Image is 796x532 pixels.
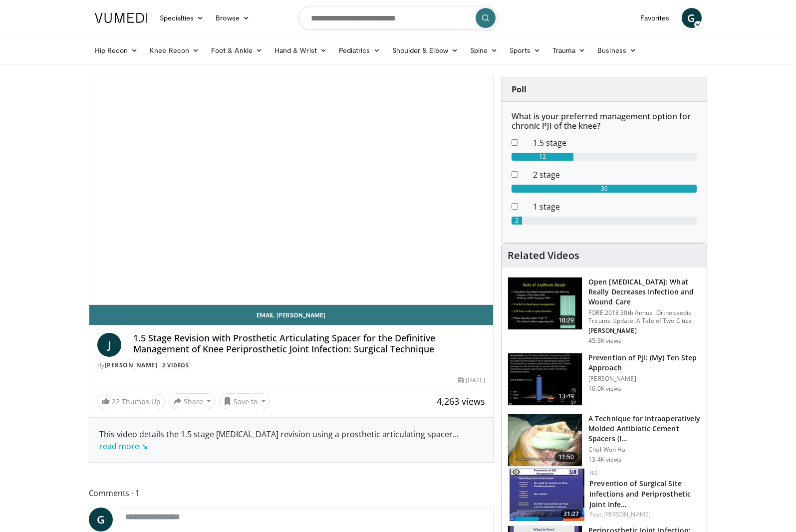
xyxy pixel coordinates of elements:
img: ded7be61-cdd8-40fc-98a3-de551fea390e.150x105_q85_crop-smart_upscale.jpg [508,277,582,329]
div: Feat. [589,510,699,519]
input: Search topics, interventions [298,6,498,30]
p: [PERSON_NAME] [588,327,701,335]
dd: 1.5 stage [526,137,704,149]
a: [PERSON_NAME] [105,361,158,369]
div: [DATE] [458,376,485,385]
div: 2 [512,217,522,225]
a: [PERSON_NAME] [603,510,651,519]
span: 11:50 [554,452,578,462]
span: 4,263 views [437,395,485,407]
a: Shoulder & Elbow [386,40,464,60]
video-js: Video Player [89,77,494,305]
a: Hip Recon [89,40,144,60]
a: Prevention of Surgical Site Infections and Periprosthetic Joint Infe… [589,479,691,509]
p: Chul-Won Ha [588,446,701,454]
a: J [97,333,121,357]
button: Save to [219,393,270,409]
p: [PERSON_NAME] [588,375,701,383]
strong: Poll [512,84,527,95]
span: 10:29 [554,315,578,325]
a: Hand & Wrist [268,40,333,60]
a: 13:49 Prevention of PJI: (My) Ten Step Approach [PERSON_NAME] 16.0K views [508,353,701,406]
a: 31:27 [510,469,584,521]
a: 11:50 A Technique for Intraoperatively Molded Antibiotic Cement Spacers (I… Chul-Won Ha 13.4K views [508,414,701,467]
a: 2 Videos [159,361,192,370]
span: ... [99,429,459,452]
span: 31:27 [560,510,582,519]
a: Foot & Ankle [205,40,268,60]
div: 12 [512,153,573,161]
div: This video details the 1.5 stage [MEDICAL_DATA] revision using a prosthetic articulating spacer [99,428,484,452]
h3: Open [MEDICAL_DATA]: What Really Decreases Infection and Wound Care [588,277,701,307]
a: G [682,8,702,28]
a: G [89,508,113,532]
a: Trauma [546,40,592,60]
img: 300aa6cd-3a47-4862-91a3-55a981c86f57.150x105_q85_crop-smart_upscale.jpg [508,353,582,405]
h6: What is your preferred management option for chronic PJI of the knee? [512,112,697,131]
a: read more ↘ [99,441,148,452]
a: Browse [210,8,256,28]
p: 45.3K views [588,337,621,345]
h4: 1.5 Stage Revision with Prosthetic Articulating Spacer for the Definitive Management of Knee Peri... [133,333,486,354]
span: 22 [112,397,120,406]
span: Comments 1 [89,487,494,500]
div: 36 [512,185,697,193]
a: Favorites [634,8,676,28]
a: Pediatrics [333,40,386,60]
a: Spine [464,40,504,60]
img: VuMedi Logo [95,13,148,23]
button: Share [169,393,216,409]
img: bdb02266-35f1-4bde-b55c-158a878fcef6.150x105_q85_crop-smart_upscale.jpg [510,469,584,521]
h3: Prevention of PJI: (My) Ten Step Approach [588,353,701,373]
dd: 2 stage [526,169,704,181]
p: FORE 2018 30th Annual Orthopaedic Trauma Update: A Tale of Two Cities [588,309,701,325]
h4: Related Videos [508,250,579,262]
a: Sports [504,40,546,60]
p: 13.4K views [588,456,621,464]
h3: A Technique for Intraoperatively Molded Antibiotic Cement Spacers (I… [588,414,701,444]
a: Knee Recon [144,40,205,60]
a: 10:29 Open [MEDICAL_DATA]: What Really Decreases Infection and Wound Care FORE 2018 30th Annual O... [508,277,701,345]
div: By [97,361,486,370]
p: 16.0K views [588,385,621,393]
a: Business [591,40,642,60]
span: 13:49 [554,391,578,401]
a: 22 Thumbs Up [97,394,165,409]
a: Specialties [154,8,210,28]
img: 1158073_3.png.150x105_q85_crop-smart_upscale.jpg [508,414,582,466]
a: Email [PERSON_NAME] [89,305,494,325]
dd: 1 stage [526,201,704,213]
a: BD [589,469,598,477]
